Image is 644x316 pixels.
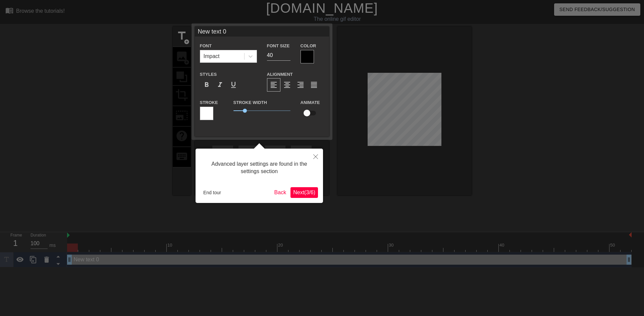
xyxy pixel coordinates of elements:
[272,187,289,198] button: Back
[290,187,318,198] button: Next
[201,188,224,198] button: End tour
[293,190,315,195] span: Next ( 3 / 6 )
[308,149,323,164] button: Close
[201,154,318,182] div: Advanced layer settings are found in the settings section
